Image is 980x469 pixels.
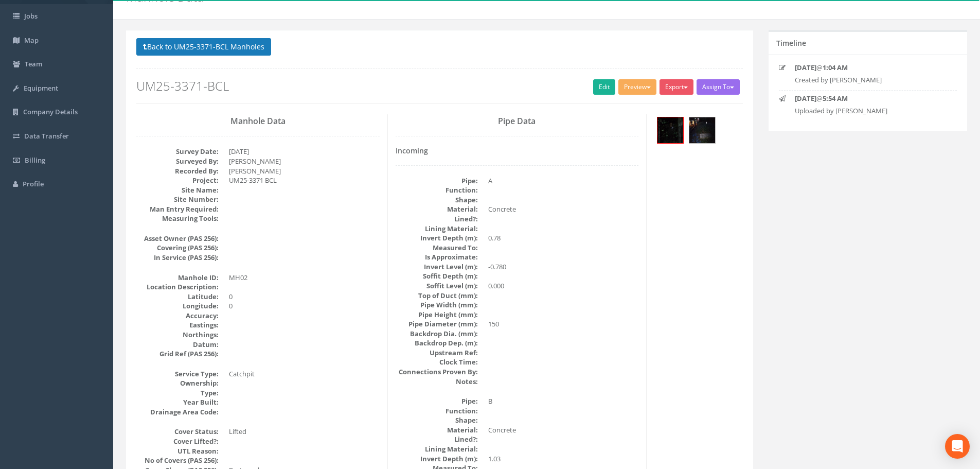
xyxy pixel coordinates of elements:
dt: Pipe Diameter (mm): [396,319,478,329]
dt: Service Type: [136,369,219,379]
dt: UTL Reason: [136,446,219,456]
button: Back to UM25-3371-BCL Manholes [136,38,271,56]
dt: Soffit Depth (m): [396,271,478,281]
dt: Surveyed By: [136,157,219,166]
dt: Pipe: [396,176,478,186]
dt: Lined?: [396,214,478,224]
dt: Location Description: [136,282,219,292]
dt: Asset Owner (PAS 256): [136,234,219,244]
dt: Northings: [136,330,219,340]
dd: 150 [488,319,639,329]
dt: Grid Ref (PAS 256): [136,349,219,359]
dd: Lifted [229,427,380,437]
dt: Function: [396,185,478,195]
dt: Backdrop Dia. (mm): [396,329,478,339]
img: 3a7e277b-28ff-78f1-4a7c-8b161a02237d_ee3b04a5-4337-c19e-6f5a-99e8399a0d83_thumb.jpg [657,117,683,143]
dt: Survey Date: [136,147,219,157]
dt: Invert Depth (m): [396,454,478,464]
dt: Shape: [396,415,478,425]
dd: Concrete [488,204,639,214]
dt: In Service (PAS 256): [136,253,219,263]
dt: Accuracy: [136,311,219,321]
dt: Type: [136,388,219,398]
dd: MH02 [229,273,380,283]
button: Export [660,79,693,95]
dt: Drainage Area Code: [136,407,219,417]
dd: -0.780 [488,262,639,272]
span: Company Details [23,107,78,116]
dt: Soffit Level (m): [396,281,478,291]
dt: Invert Level (m): [396,262,478,272]
span: Equipment [24,83,58,93]
span: Billing [25,155,45,165]
dt: Longitude: [136,301,219,311]
dt: Top of Duct (mm): [396,291,478,301]
dt: Backdrop Dep. (m): [396,338,478,348]
dd: A [488,176,639,186]
dt: Man Entry Required: [136,204,219,214]
dt: Cover Status: [136,427,219,437]
dt: Site Name: [136,185,219,195]
dd: B [488,396,639,406]
dd: UM25-3371 BCL [229,176,380,185]
span: Profile [23,179,44,188]
dt: Lined?: [396,435,478,444]
span: Map [24,36,39,45]
dd: 1.03 [488,454,639,464]
h3: Manhole Data [136,117,380,126]
dt: Measured To: [396,243,478,253]
dt: Eastings: [136,320,219,330]
dt: Latitude: [136,292,219,302]
dd: 0.78 [488,233,639,243]
img: 3a7e277b-28ff-78f1-4a7c-8b161a02237d_51474f15-58f9-4d26-4bcc-14bcef1ed8b8_thumb.jpg [689,117,715,143]
dd: [PERSON_NAME] [229,166,380,176]
dd: Catchpit [229,369,380,379]
dt: Pipe Width (mm): [396,300,478,310]
p: Uploaded by [PERSON_NAME] [795,106,941,116]
dt: Ownership: [136,378,219,388]
dt: Covering (PAS 256): [136,243,219,253]
dt: Pipe Height (mm): [396,310,478,320]
dt: Manhole ID: [136,273,219,283]
h2: UM25-3371-BCL [136,79,743,93]
dt: Invert Depth (m): [396,233,478,243]
strong: 5:54 AM [823,94,848,103]
dt: Year Built: [136,397,219,407]
button: Assign To [697,79,740,95]
dt: Notes: [396,377,478,387]
span: Team [25,59,42,68]
dd: 0 [229,301,380,311]
dt: Cover Lifted?: [136,437,219,446]
span: Data Transfer [24,131,69,141]
dt: Material: [396,425,478,435]
dd: 0.000 [488,281,639,291]
div: Open Intercom Messenger [945,434,970,459]
p: @ [795,94,941,103]
h5: Timeline [776,39,806,47]
dt: Connections Proven By: [396,367,478,377]
strong: [DATE] [795,94,816,103]
dd: 0 [229,292,380,302]
dt: Project: [136,176,219,185]
dt: Is Approximate: [396,252,478,262]
dt: Lining Material: [396,444,478,454]
h3: Pipe Data [396,117,639,126]
dt: Upstream Ref: [396,348,478,358]
a: Edit [593,79,615,95]
dt: Measuring Tools: [136,214,219,223]
dt: Datum: [136,340,219,350]
dt: Clock Time: [396,357,478,367]
h4: Incoming [396,147,639,154]
p: @ [795,63,941,73]
strong: 1:04 AM [823,63,848,72]
p: Created by [PERSON_NAME] [795,75,941,85]
span: Jobs [24,11,38,21]
dt: No of Covers (PAS 256): [136,456,219,465]
dd: Concrete [488,425,639,435]
button: Preview [618,79,656,95]
dd: [DATE] [229,147,380,157]
strong: [DATE] [795,63,816,72]
dt: Function: [396,406,478,416]
dt: Material: [396,204,478,214]
dt: Recorded By: [136,166,219,176]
